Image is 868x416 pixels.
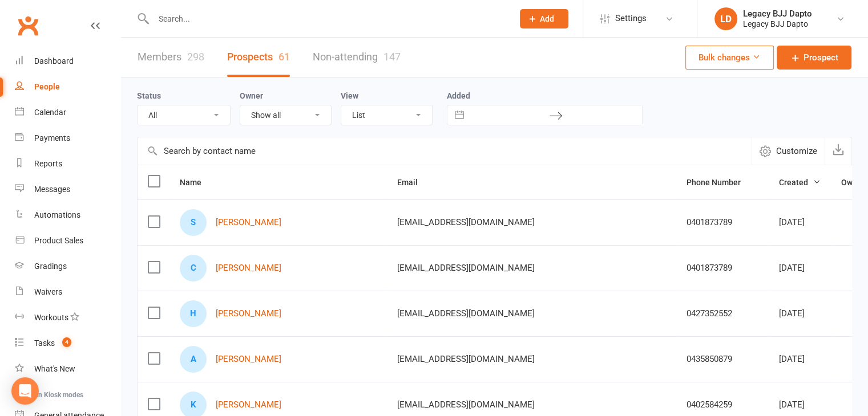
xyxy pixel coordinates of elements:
[520,9,568,28] button: Add
[34,133,70,142] div: Payments
[15,125,120,151] a: Payments
[687,178,753,187] span: Phone Number
[227,38,290,77] a: Prospects61
[138,38,204,77] a: Members298
[180,178,214,187] span: Name
[779,263,821,273] div: [DATE]
[15,48,120,74] a: Dashboard
[687,354,758,364] div: 0435850879
[313,38,401,77] a: Non-attending147
[776,144,817,158] span: Customize
[15,254,120,279] a: Gradings
[685,46,774,70] button: Bulk changes
[34,338,55,348] div: Tasks
[34,210,80,219] div: Automations
[180,346,207,373] div: Ari
[743,9,812,19] div: Legacy BJJ Dapto
[15,305,120,331] a: Workouts
[779,309,821,319] div: [DATE]
[804,51,838,64] span: Prospect
[180,255,207,282] div: Claudia
[180,176,214,189] button: Name
[447,91,643,100] label: Added
[278,51,290,63] div: 61
[216,218,281,227] a: [PERSON_NAME]
[687,263,758,273] div: 0401873789
[449,105,470,125] button: Interact with the calendar and add the check-in date for your trip.
[15,331,120,356] a: Tasks 4
[34,159,62,168] div: Reports
[341,91,358,100] label: View
[62,337,71,347] span: 4
[180,209,207,236] div: Sebastian
[687,309,758,319] div: 0427352552
[216,263,281,273] a: [PERSON_NAME]
[397,394,535,415] span: [EMAIL_ADDRESS][DOMAIN_NAME]
[15,177,120,202] a: Messages
[187,51,204,63] div: 298
[240,91,263,100] label: Owner
[34,364,75,373] div: What's New
[15,151,120,177] a: Reports
[34,287,62,296] div: Waivers
[34,56,74,66] div: Dashboard
[34,185,70,194] div: Messages
[687,176,753,189] button: Phone Number
[216,354,281,364] a: [PERSON_NAME]
[15,228,120,254] a: Product Sales
[34,262,67,271] div: Gradings
[15,356,120,382] a: What's New
[34,108,66,117] div: Calendar
[397,348,535,370] span: [EMAIL_ADDRESS][DOMAIN_NAME]
[779,400,821,410] div: [DATE]
[397,176,430,189] button: Email
[743,19,812,29] div: Legacy BJJ Dapto
[397,211,535,233] span: [EMAIL_ADDRESS][DOMAIN_NAME]
[687,400,758,410] div: 0402584259
[397,178,430,187] span: Email
[150,11,505,27] input: Search...
[216,309,281,319] a: [PERSON_NAME]
[14,11,42,40] a: Clubworx
[15,74,120,100] a: People
[34,313,68,322] div: Workouts
[15,202,120,228] a: Automations
[216,400,281,410] a: [PERSON_NAME]
[34,82,60,91] div: People
[777,46,851,70] a: Prospect
[779,218,821,227] div: [DATE]
[34,236,83,245] div: Product Sales
[15,279,120,305] a: Waivers
[779,176,821,189] button: Created
[138,137,752,165] input: Search by contact name
[15,100,120,125] a: Calendar
[615,6,647,31] span: Settings
[752,137,825,165] button: Customize
[779,354,821,364] div: [DATE]
[397,257,535,279] span: [EMAIL_ADDRESS][DOMAIN_NAME]
[137,91,161,100] label: Status
[540,14,554,23] span: Add
[383,51,401,63] div: 147
[714,7,737,30] div: LD
[687,218,758,227] div: 0401873789
[397,303,535,324] span: [EMAIL_ADDRESS][DOMAIN_NAME]
[180,300,207,327] div: Hamish
[779,178,821,187] span: Created
[11,377,39,405] div: Open Intercom Messenger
